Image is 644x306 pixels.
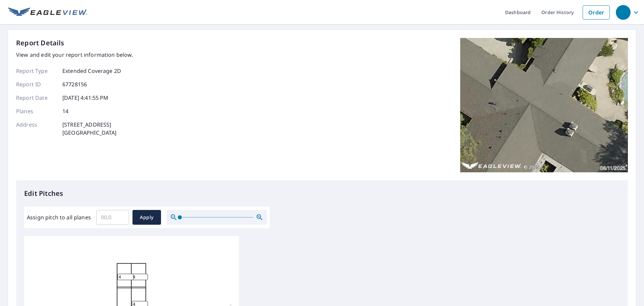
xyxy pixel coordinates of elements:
span: Apply [138,213,156,222]
p: [DATE] 4:41:55 PM [62,94,109,102]
p: Edit Pitches [24,188,620,199]
p: Planes [16,107,56,115]
a: Order [583,5,610,19]
p: 67728156 [62,80,87,88]
p: Report Date [16,94,56,102]
p: Address [16,121,56,137]
button: Apply [132,210,161,225]
label: Assign pitch to all planes [27,213,91,221]
p: [STREET_ADDRESS] [GEOGRAPHIC_DATA] [62,121,117,137]
p: 14 [62,107,68,115]
img: EV Logo [8,7,87,17]
p: Report Details [16,38,64,48]
p: Report Type [16,67,56,75]
img: Top image [460,38,628,172]
p: Report ID [16,80,56,88]
input: 00.0 [96,208,129,227]
p: View and edit your report information below. [16,51,133,59]
p: Extended Coverage 2D [62,67,121,75]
